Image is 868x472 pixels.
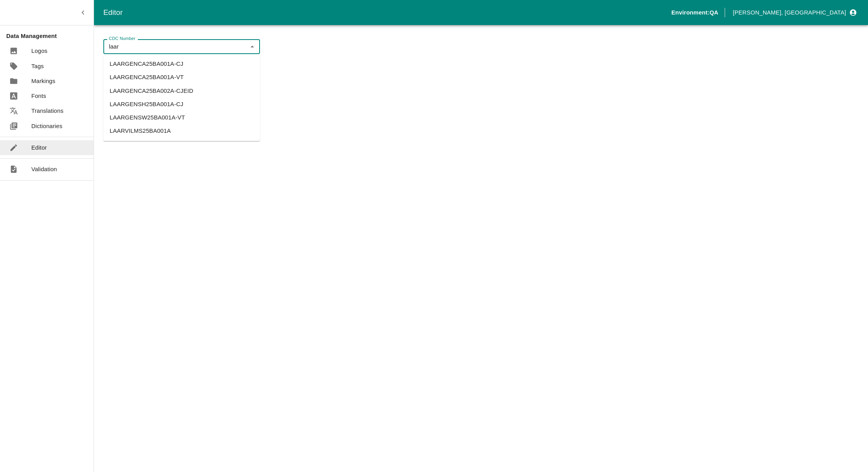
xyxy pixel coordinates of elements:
[6,32,94,40] p: Data Management
[31,143,47,152] p: Editor
[31,107,63,115] p: Translations
[103,57,260,71] li: LAARGENCA25BA001A-CJ
[671,8,718,17] p: Environment: QA
[109,36,135,42] label: CDC Number
[103,111,260,124] li: LAARGENSW25BA001A-VT
[31,92,46,100] p: Fonts
[103,84,260,98] li: LAARGENCA25BA002A-CJEID
[103,124,260,137] li: LAARVILMS25BA001A
[733,8,846,17] p: [PERSON_NAME], [GEOGRAPHIC_DATA]
[31,62,44,71] p: Tags
[31,47,47,55] p: Logos
[31,122,62,130] p: Dictionaries
[31,77,55,85] p: Markings
[247,42,257,52] button: Close
[730,6,859,19] button: profile
[103,98,260,111] li: LAARGENSH25BA001A-CJ
[31,165,57,174] p: Validation
[103,71,260,84] li: LAARGENCA25BA001A-VT
[103,7,671,18] div: Editor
